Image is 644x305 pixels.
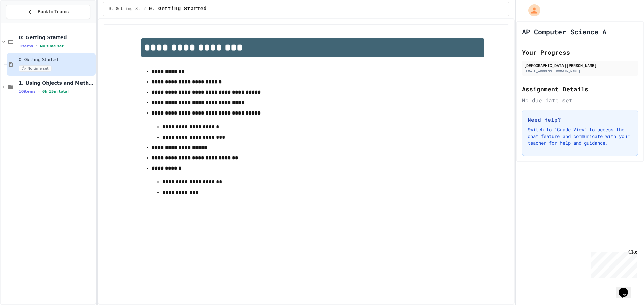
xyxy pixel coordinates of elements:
[38,8,69,15] span: Back to Teams
[528,126,632,146] p: Switch to "Grade View" to access the chat feature and communicate with your teacher for help and ...
[524,69,636,74] div: [EMAIL_ADDRESS][DOMAIN_NAME]
[109,6,141,12] span: 0: Getting Started
[522,48,638,57] h2: Your Progress
[616,278,637,298] iframe: chat widget
[521,3,542,18] div: My Account
[522,96,638,104] div: No due date set
[36,43,37,49] span: •
[144,6,146,12] span: /
[6,5,90,19] button: Back to Teams
[588,249,637,278] iframe: chat widget
[3,3,46,43] div: Chat with us now!Close
[522,84,638,94] h2: Assignment Details
[38,89,40,94] span: •
[149,5,207,13] span: 0. Getting Started
[19,65,52,72] span: No time set
[524,62,636,68] div: [DEMOGRAPHIC_DATA][PERSON_NAME]
[19,80,94,86] span: 1. Using Objects and Methods
[528,116,632,124] h3: Need Help?
[19,89,36,94] span: 10 items
[40,44,64,48] span: No time set
[522,27,606,36] h1: AP Computer Science A
[42,89,69,94] span: 6h 15m total
[19,34,94,41] span: 0: Getting Started
[19,44,33,48] span: 1 items
[19,57,94,63] span: 0. Getting Started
